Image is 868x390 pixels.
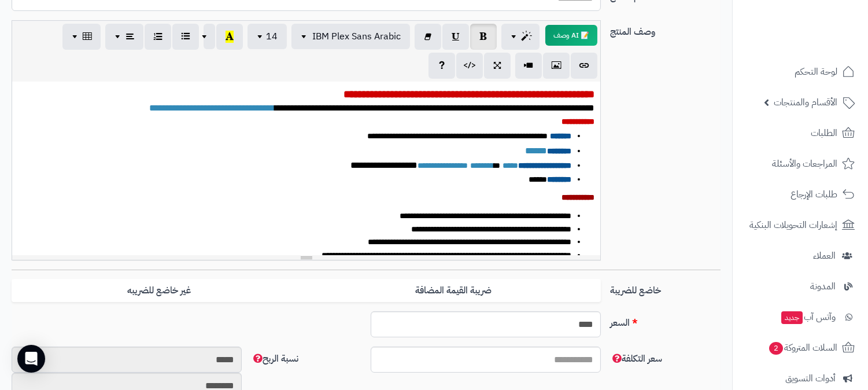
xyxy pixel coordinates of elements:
a: المدونة [740,273,861,300]
a: السلات المتروكة2 [740,334,861,362]
span: 2 [769,341,784,355]
span: وآتس آب [780,309,836,325]
span: جديد [781,311,803,324]
label: غير خاضع للضريبه [12,279,306,303]
a: لوحة التحكم [740,58,861,86]
label: وصف المنتج [605,20,725,39]
span: الأقسام والمنتجات [774,94,837,111]
button: 📝 AI وصف [545,25,597,46]
span: 14 [266,30,278,43]
span: إشعارات التحويلات البنكية [749,217,837,233]
a: وآتس آبجديد [740,303,861,331]
span: لوحة التحكم [795,64,837,80]
label: ضريبة القيمة المضافة [306,279,601,303]
a: الطلبات [740,119,861,147]
span: IBM Plex Sans Arabic [312,30,401,43]
span: طلبات الإرجاع [791,186,837,203]
button: IBM Plex Sans Arabic [291,24,410,49]
span: العملاء [813,248,836,264]
label: خاضع للضريبة [605,279,725,297]
span: السلات المتروكة [768,340,837,356]
a: المراجعات والأسئلة [740,150,861,178]
button: 14 [248,24,287,49]
span: المراجعات والأسئلة [772,156,837,172]
a: العملاء [740,242,861,270]
span: المدونة [810,278,836,295]
div: Open Intercom Messenger [17,345,45,373]
span: سعر التكلفة [610,352,662,366]
span: الطلبات [811,125,837,141]
span: نسبة الربح [251,352,298,366]
a: طلبات الإرجاع [740,181,861,208]
img: logo-2.png [789,14,857,38]
span: أدوات التسويق [785,370,836,387]
a: إشعارات التحويلات البنكية [740,211,861,239]
label: السعر [605,311,725,330]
